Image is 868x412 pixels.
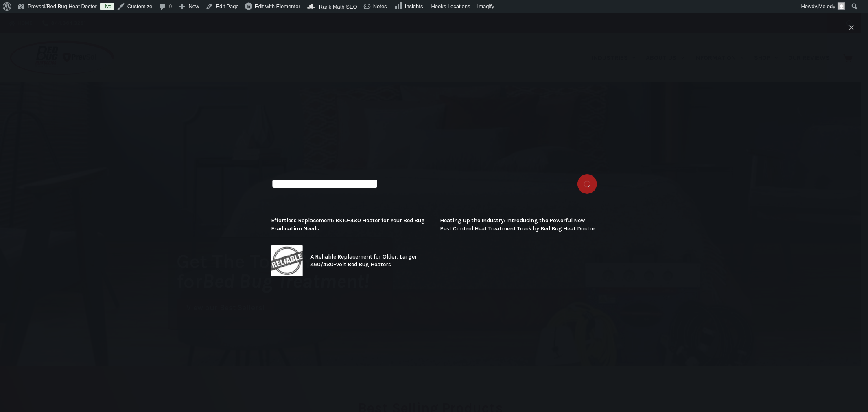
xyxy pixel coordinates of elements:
input: Search for... [271,166,597,202]
span: Rank Math SEO [319,4,357,10]
img: shutterstock_1899796516-100x100.jpeg [271,245,303,276]
button: Open LiveChat chat widget [7,3,31,28]
a: Live [100,3,114,10]
span: A Reliable Replacement for Older, Larger 460/480-volt Bed Bug Heaters [310,253,428,269]
span: Effortless Replacement: BK10-480 Heater for Your Bed Bug Eradication Needs [271,217,428,232]
button: Search button [577,174,597,194]
span: Heating Up the Industry: Introducing the Powerful New Pest Control Heat Treatment Truck by Bed Bu... [440,217,597,232]
button: Close search modal [845,21,858,34]
span: Insights [405,3,423,9]
div: Search results [271,217,597,276]
span: Edit with Elementor [255,3,300,9]
span: Melody [818,3,835,9]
